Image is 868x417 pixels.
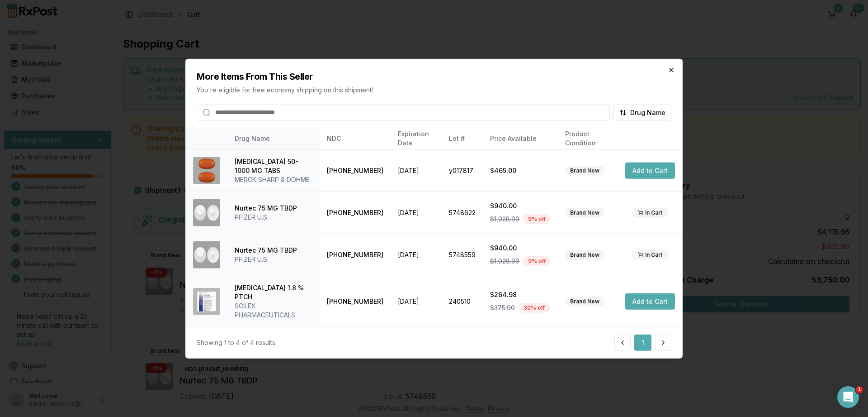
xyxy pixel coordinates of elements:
[320,149,391,192] td: [PHONE_NUMBER]
[320,128,391,149] th: NDC
[235,204,297,213] div: Nurtec 75 MG TBDP
[235,157,312,175] div: [MEDICAL_DATA] 50-1000 MG TABS
[558,128,618,149] th: Product Condition
[523,214,551,224] div: 9 % off
[565,208,604,218] div: Brand New
[193,241,220,268] img: Nurtec 75 MG TBDP
[320,192,391,234] td: [PHONE_NUMBER]
[632,250,668,260] div: In Cart
[193,157,220,184] img: Janumet 50-1000 MG TABS
[235,175,312,184] div: MERCK SHARP & DOHME
[197,85,671,94] p: You're eligible for free economy shipping on this shipment!
[235,213,312,222] div: PFIZER U.S.
[197,70,671,82] h2: More Items From This Seller
[442,128,483,149] th: Lot #
[519,303,550,313] div: 30 % off
[235,246,297,255] div: Nurtec 75 MG TBDP
[391,276,442,327] td: [DATE]
[565,297,604,307] div: Brand New
[565,166,604,176] div: Brand New
[490,257,519,266] span: $1,028.99
[235,302,312,320] div: SCILEX PHARMACEUTICALS
[391,149,442,192] td: [DATE]
[837,386,859,408] iframe: Intercom live chat
[442,276,483,327] td: 240510
[320,234,391,276] td: [PHONE_NUMBER]
[483,128,558,149] th: Price Available
[634,335,651,351] button: 1
[630,108,665,117] span: Drug Name
[523,256,551,266] div: 9 % off
[442,192,483,234] td: 5748622
[490,290,551,299] div: $264.98
[320,276,391,327] td: [PHONE_NUMBER]
[391,234,442,276] td: [DATE]
[391,128,442,149] th: Expiration Date
[442,234,483,276] td: 5748559
[235,283,312,302] div: [MEDICAL_DATA] 1.8 % PTCH
[193,288,220,315] img: ZTlido 1.8 % PTCH
[625,163,675,179] button: Add to Cart
[613,104,671,120] button: Drug Name
[490,215,519,224] span: $1,028.99
[227,128,320,149] th: Drug Name
[565,250,604,260] div: Brand New
[625,293,675,310] button: Add to Cart
[442,149,483,192] td: y017817
[490,303,515,312] span: $375.90
[193,199,220,226] img: Nurtec 75 MG TBDP
[856,386,863,393] span: 1
[490,201,551,211] div: $940.00
[197,338,275,347] div: Showing 1 to 4 of 4 results
[490,244,551,253] div: $940.00
[490,166,551,175] div: $465.00
[632,208,668,218] div: In Cart
[235,255,312,264] div: PFIZER U.S.
[391,192,442,234] td: [DATE]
